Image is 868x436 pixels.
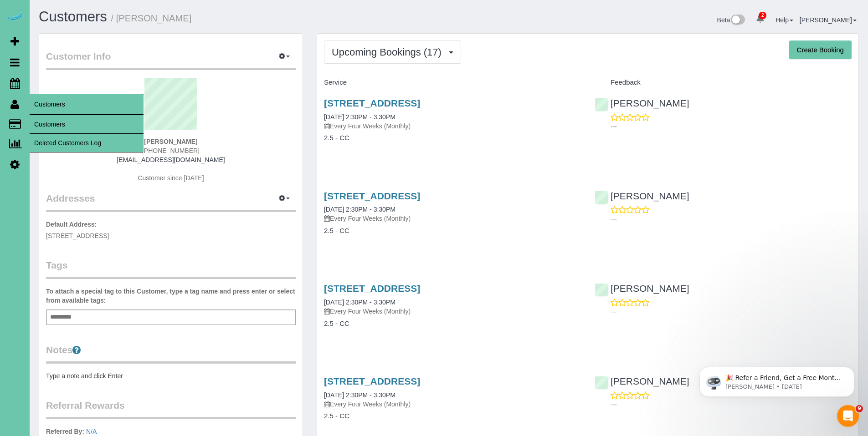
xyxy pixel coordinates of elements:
[324,320,581,328] h4: 2.5 - CC
[117,156,225,163] a: [EMAIL_ADDRESS][DOMAIN_NAME]
[30,134,144,152] a: Deleted Customers Log
[324,376,420,386] a: [STREET_ADDRESS]
[324,41,461,64] button: Upcoming Bookings (17)
[611,122,852,131] p: ---
[324,400,581,409] p: Every Four Weeks (Monthly)
[324,79,581,86] h4: Service
[611,400,852,409] p: ---
[800,16,857,24] a: [PERSON_NAME]
[111,13,192,23] small: / [PERSON_NAME]
[46,399,296,419] legend: Referral Rewards
[856,405,863,412] span: 9
[5,9,24,22] img: Automaid Logo
[324,391,395,399] a: [DATE] 2:30PM - 3:30PM
[595,376,689,386] a: [PERSON_NAME]
[324,122,581,131] p: Every Four Weeks (Monthly)
[138,174,204,182] span: Customer since [DATE]
[611,307,852,316] p: ---
[324,283,420,294] a: [STREET_ADDRESS]
[324,98,420,108] a: [STREET_ADDRESS]
[837,405,859,427] iframe: Intercom live chat
[324,206,395,213] a: [DATE] 2:30PM - 3:30PM
[776,16,793,24] a: Help
[324,113,395,121] a: [DATE] 2:30PM - 3:30PM
[30,115,144,152] ul: Customers
[86,428,97,435] a: N/A
[46,50,296,70] legend: Customer Info
[142,147,200,154] span: [PHONE_NUMBER]
[595,79,852,86] h4: Feedback
[39,9,107,25] a: Customers
[46,343,296,364] legend: Notes
[332,46,446,58] span: Upcoming Bookings (17)
[717,16,745,24] a: Beta
[324,307,581,316] p: Every Four Weeks (Monthly)
[30,94,144,115] span: Customers
[595,283,689,294] a: [PERSON_NAME]
[30,115,144,133] a: Customers
[324,191,420,201] a: [STREET_ADDRESS]
[759,12,766,19] span: 2
[46,232,109,239] span: [STREET_ADDRESS]
[324,412,581,420] h4: 2.5 - CC
[46,287,296,305] label: To attach a special tag to this Customer, type a tag name and press enter or select from availabl...
[751,9,769,29] a: 2
[46,220,97,229] label: Default Address:
[324,134,581,142] h4: 2.5 - CC
[46,371,296,380] pre: Type a note and click Enter
[789,41,852,60] button: Create Booking
[324,214,581,223] p: Every Four Weeks (Monthly)
[611,214,852,223] p: ---
[46,427,84,436] label: Referred By:
[324,227,581,235] h4: 2.5 - CC
[324,299,395,306] a: [DATE] 2:30PM - 3:30PM
[46,259,296,279] legend: Tags
[730,15,745,26] img: New interface
[686,348,868,411] iframe: Intercom notifications message
[595,191,689,201] a: [PERSON_NAME]
[595,98,689,108] a: [PERSON_NAME]
[144,138,197,145] strong: [PERSON_NAME]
